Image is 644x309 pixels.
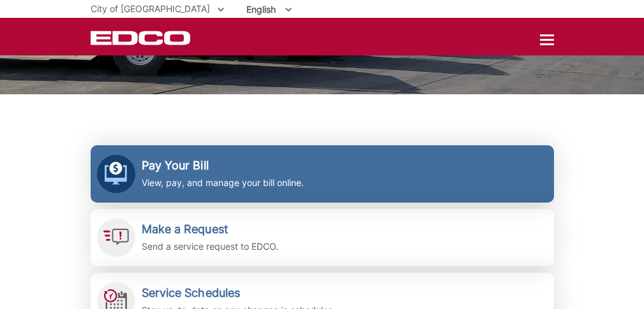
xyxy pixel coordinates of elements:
[91,3,210,14] span: City of [GEOGRAPHIC_DATA]
[142,222,278,236] h2: Make a Request
[142,176,304,190] p: View, pay, and manage your bill online.
[91,31,192,45] a: EDCD logo. Return to the homepage.
[142,240,278,254] p: Send a service request to EDCO.
[91,209,554,266] a: Make a Request Send a service request to EDCO.
[142,286,335,300] h2: Service Schedules
[91,145,554,203] a: Pay Your Bill View, pay, and manage your bill online.
[142,159,304,173] h2: Pay Your Bill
